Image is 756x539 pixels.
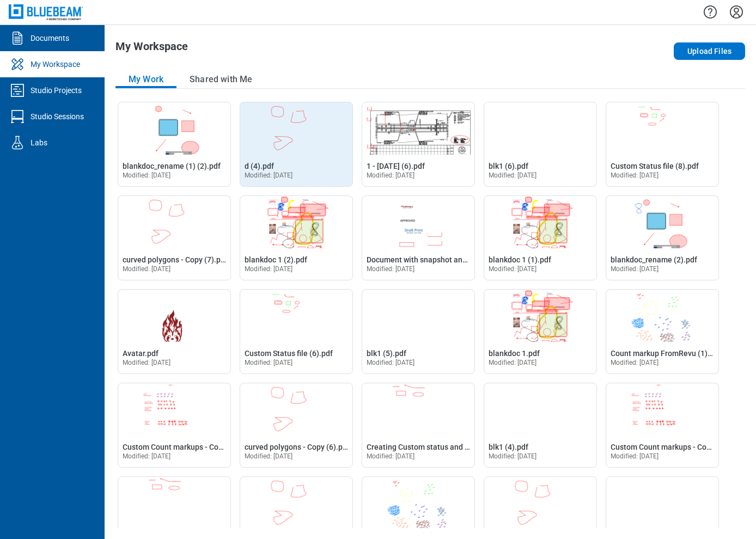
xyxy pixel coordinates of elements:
[245,265,293,273] span: Modified: [DATE]
[118,383,230,436] img: Custom Count markups - Copy (1).pdf
[606,477,718,529] img: Document1_1.pdf
[367,162,425,170] span: 1 - [DATE] (6).pdf
[118,290,230,342] img: Avatar.pdf
[484,195,597,280] div: Open blankdoc 1 (1).pdf in Editor
[484,383,596,436] img: blk1 (4).pdf
[367,171,415,179] span: Modified: [DATE]
[31,33,69,44] div: Documents
[176,71,265,88] button: Shared with Me
[240,102,352,155] img: d (4).pdf
[611,265,659,273] span: Modified: [DATE]
[489,452,537,460] span: Modified: [DATE]
[31,59,80,70] div: My Workspace
[362,290,474,342] img: blk1 (5).pdf
[123,265,171,273] span: Modified: [DATE]
[31,137,47,148] div: Labs
[367,349,406,358] span: blk1 (5).pdf
[489,255,551,264] span: blankdoc 1 (1).pdf
[245,171,293,179] span: Modified: [DATE]
[606,195,719,280] div: Open blankdoc_rename (2).pdf in Editor
[9,108,26,125] svg: Studio Sessions
[31,85,82,96] div: Studio Projects
[484,196,596,248] img: blankdoc 1 (1).pdf
[123,452,171,460] span: Modified: [DATE]
[9,134,26,151] svg: Labs
[606,102,718,155] img: Custom Status file (8).pdf
[118,102,231,187] div: Open blankdoc_rename (1) (2).pdf in Editor
[123,443,252,451] span: Custom Count markups - Copy (1).pdf
[674,42,745,60] button: Upload Files
[118,477,230,529] img: Creating Custom status and not appying on any markup (2).pdf
[606,289,719,374] div: Open Count markup FromRevu (1).pdf in Editor
[484,102,597,187] div: Open blk1 (6).pdf in Editor
[484,289,597,374] div: Open blankdoc 1.pdf in Editor
[9,4,83,20] img: Bluebeam, Inc.
[245,162,274,170] span: d (4).pdf
[115,71,176,88] button: My Work
[606,383,719,468] div: Open Custom Count markups - Copy.pdf in Editor
[606,290,718,342] img: Count markup FromRevu (1).pdf
[606,102,719,187] div: Open Custom Status file (8).pdf in Editor
[489,443,528,451] span: blk1 (4).pdf
[245,452,293,460] span: Modified: [DATE]
[611,171,659,179] span: Modified: [DATE]
[118,383,231,468] div: Open Custom Count markups - Copy (1).pdf in Editor
[9,29,26,47] svg: Documents
[362,383,474,436] img: Creating Custom status and not appying on any markup (3).pdf
[611,452,659,460] span: Modified: [DATE]
[362,102,475,187] div: Open 1 - 12.7.2020 (6).pdf in Editor
[367,265,415,273] span: Modified: [DATE]
[240,383,353,468] div: Open curved polygons - Copy (6).pdf in Editor
[362,477,474,529] img: Count markup FromRevu.pdf
[489,162,528,170] span: blk1 (6).pdf
[240,195,353,280] div: Open blankdoc 1 (2).pdf in Editor
[118,102,230,155] img: blankdoc_rename (1) (2).pdf
[245,255,307,264] span: blankdoc 1 (2).pdf
[118,289,231,374] div: Open Avatar.pdf in Editor
[606,383,718,436] img: Custom Count markups - Copy.pdf
[240,102,353,187] div: Open d (4).pdf in Editor
[118,195,231,280] div: Open curved polygons - Copy (7).pdf in Editor
[611,162,699,170] span: Custom Status file (8).pdf
[9,82,26,99] svg: Studio Projects
[240,290,352,342] img: Custom Status file (6).pdf
[489,265,537,273] span: Modified: [DATE]
[367,443,583,451] span: Creating Custom status and not appying on any markup (3).pdf
[115,40,188,58] h1: My Workspace
[611,359,659,366] span: Modified: [DATE]
[484,477,596,529] img: curved polygons - Copy (4).pdf
[240,196,352,248] img: blankdoc 1 (2).pdf
[123,162,221,170] span: blankdoc_rename (1) (2).pdf
[245,359,293,366] span: Modified: [DATE]
[245,443,350,451] span: curved polygons - Copy (6).pdf
[367,359,415,366] span: Modified: [DATE]
[484,383,597,468] div: Open blk1 (4).pdf in Editor
[728,3,745,21] button: Settings
[240,477,352,529] img: curved polygons - Copy (5).pdf
[489,349,540,358] span: blankdoc 1.pdf
[489,359,537,366] span: Modified: [DATE]
[240,289,353,374] div: Open Custom Status file (6).pdf in Editor
[123,255,228,264] span: curved polygons - Copy (7).pdf
[367,452,415,460] span: Modified: [DATE]
[118,196,230,248] img: curved polygons - Copy (7).pdf
[123,349,158,358] span: Avatar.pdf
[123,359,171,366] span: Modified: [DATE]
[611,255,697,264] span: blankdoc_rename (2).pdf
[367,255,532,264] span: Document with snapshot and stamp markup.pdf
[123,171,171,179] span: Modified: [DATE]
[606,196,718,248] img: blankdoc_rename (2).pdf
[9,56,26,73] svg: My Workspace
[362,196,474,248] img: Document with snapshot and stamp markup.pdf
[611,443,728,451] span: Custom Count markups - Copy.pdf
[362,195,475,280] div: Open Document with snapshot and stamp markup.pdf in Editor
[362,289,475,374] div: Open blk1 (5).pdf in Editor
[611,349,721,358] span: Count markup FromRevu (1).pdf
[484,290,596,342] img: blankdoc 1.pdf
[489,171,537,179] span: Modified: [DATE]
[362,383,475,468] div: Open Creating Custom status and not appying on any markup (3).pdf in Editor
[362,102,474,155] img: 1 - 12.7.2020 (6).pdf
[484,102,596,155] img: blk1 (6).pdf
[245,349,333,358] span: Custom Status file (6).pdf
[31,111,84,122] div: Studio Sessions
